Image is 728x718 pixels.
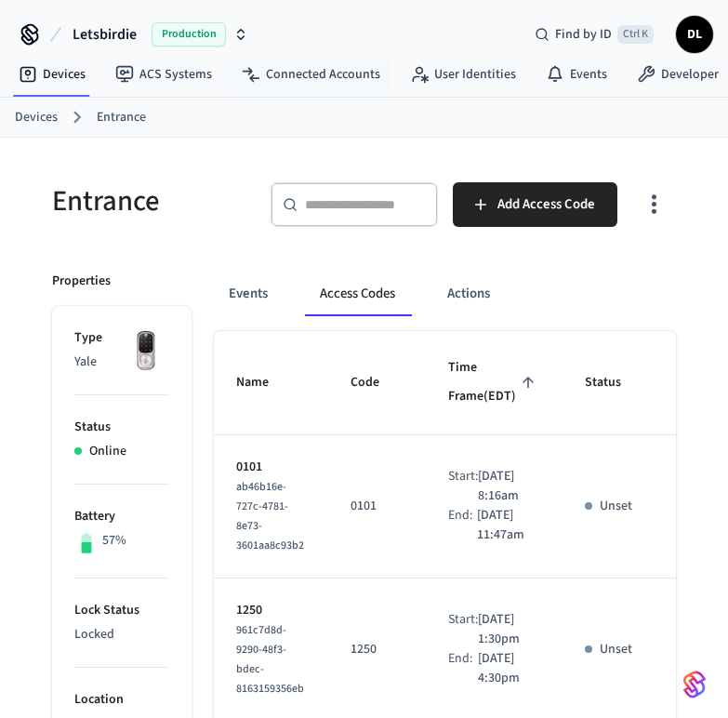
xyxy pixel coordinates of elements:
p: Yale [74,352,169,372]
p: Properties [52,272,111,291]
span: Code [351,368,404,397]
span: 961c7d8d-9290-48f3-bdec-8163159356eb [236,622,304,697]
p: Online [89,442,126,461]
p: Unset [600,497,632,516]
p: Unset [600,640,632,659]
a: Connected Accounts [227,58,395,91]
span: Time Frame(EDT) [448,353,540,412]
p: 1250 [351,640,404,659]
p: Lock Status [74,601,169,620]
p: Locked [74,625,169,645]
div: End: [448,649,478,688]
p: Type [74,328,169,348]
span: DL [678,18,711,51]
p: [DATE] 11:47am [477,506,540,545]
img: SeamLogoGradient.69752ec5.svg [683,670,706,699]
span: Add Access Code [497,193,595,217]
p: Battery [74,507,169,526]
p: 0101 [351,497,404,516]
span: Letsbirdie [73,23,137,46]
button: Events [214,272,283,316]
span: Status [585,368,645,397]
h5: Entrance [52,182,248,220]
button: Actions [432,272,505,316]
a: ACS Systems [100,58,227,91]
span: Production [152,22,226,47]
p: 57% [102,531,126,551]
button: Add Access Code [453,182,617,227]
a: User Identities [395,58,531,91]
span: ab46b16e-727c-4781-8e73-3601aa8c93b2 [236,479,304,553]
p: 0101 [236,458,306,477]
p: [DATE] 8:16am [478,467,540,506]
p: [DATE] 4:30pm [478,649,540,688]
a: Devices [4,58,100,91]
button: DL [676,16,713,53]
p: 1250 [236,601,306,620]
div: ant example [214,272,676,316]
img: Yale Assure Touchscreen Wifi Smart Lock, Satin Nickel, Front [123,328,169,375]
div: Find by IDCtrl K [520,18,668,51]
p: [DATE] 1:30pm [478,610,540,649]
p: Status [74,418,169,437]
div: Start: [448,467,478,506]
a: Entrance [97,108,146,127]
p: Location [74,690,169,710]
a: Devices [15,108,58,127]
div: End: [448,506,477,545]
a: Events [531,58,622,91]
button: Access Codes [305,272,410,316]
div: Start: [448,610,478,649]
span: Name [236,368,293,397]
span: Ctrl K [617,25,654,44]
span: Find by ID [555,25,612,44]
